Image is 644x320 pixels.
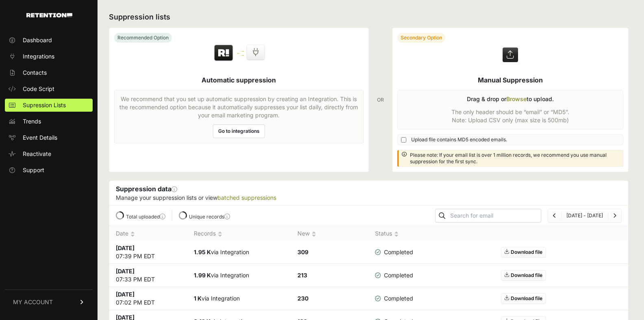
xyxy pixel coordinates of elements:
strong: 213 [297,272,307,279]
a: Download file [501,293,546,304]
span: Integrations [23,52,54,61]
nav: Page navigation [548,209,622,223]
a: MY ACCOUNT [5,290,93,314]
span: Completed [375,271,413,279]
a: Download file [501,270,546,281]
strong: [DATE] [116,291,134,298]
strong: 1 K [194,295,202,302]
span: Trends [23,117,41,125]
th: Status [369,226,421,241]
a: Code Script [5,82,93,95]
span: MY ACCOUNT [13,298,53,306]
a: Supression Lists [5,99,93,112]
img: Retention.com [26,13,72,17]
span: Upload file contains MD5 encoded emails. [411,136,507,143]
td: via Integration [187,287,291,310]
strong: 1.95 K [194,249,211,255]
img: integration [237,53,244,54]
a: Go to integrations [213,124,265,138]
strong: [DATE] [116,268,134,275]
strong: [DATE] [116,244,134,251]
td: 07:02 PM EDT [109,287,187,310]
strong: 230 [297,295,308,302]
td: 07:39 PM EDT [109,241,187,264]
img: no_sort-eaf950dc5ab64cae54d48a5578032e96f70b2ecb7d747501f34c8f2db400fb66.gif [130,231,135,237]
p: Manage your suppression lists or view [116,194,622,202]
span: Code Script [23,85,54,93]
div: Suppression data [109,181,628,205]
span: Contacts [23,69,47,77]
img: no_sort-eaf950dc5ab64cae54d48a5578032e96f70b2ecb7d747501f34c8f2db400fb66.gif [394,231,399,237]
li: [DATE] - [DATE] [561,212,608,219]
h2: Suppression lists [109,11,629,23]
a: batched suppressions [217,194,276,201]
span: Supression Lists [23,101,66,109]
a: Next [613,212,616,218]
a: Event Details [5,131,93,144]
img: Retention [213,44,234,62]
a: Trends [5,115,93,128]
img: integration [237,51,244,52]
label: Unique records [189,214,230,220]
span: Support [23,166,44,174]
a: Reactivate [5,147,93,160]
h5: Automatic suppression [202,75,276,85]
div: OR [377,28,384,172]
strong: 1.99 K [194,272,211,279]
span: Dashboard [23,36,52,44]
div: Recommended Option [114,33,172,43]
th: Date [109,226,187,241]
a: Dashboard [5,34,93,47]
span: Event Details [23,134,57,142]
label: Total uploaded [126,214,165,220]
img: no_sort-eaf950dc5ab64cae54d48a5578032e96f70b2ecb7d747501f34c8f2db400fb66.gif [312,231,316,237]
a: Previous [553,212,556,218]
a: Download file [501,247,546,257]
th: Records [187,226,291,241]
td: 07:33 PM EDT [109,264,187,287]
img: no_sort-eaf950dc5ab64cae54d48a5578032e96f70b2ecb7d747501f34c8f2db400fb66.gif [218,231,222,237]
a: Support [5,164,93,177]
td: via Integration [187,264,291,287]
span: Completed [375,248,413,256]
span: Completed [375,294,413,303]
p: We recommend that you set up automatic suppression by creating an Integration. This is the recomm... [119,95,358,119]
strong: 309 [297,249,308,255]
a: Contacts [5,66,93,79]
th: New [291,226,369,241]
img: integration [237,55,244,56]
td: via Integration [187,241,291,264]
span: Reactivate [23,150,51,158]
input: Search for email [449,210,541,221]
a: Integrations [5,50,93,63]
input: Upload file contains MD5 encoded emails. [401,137,406,143]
